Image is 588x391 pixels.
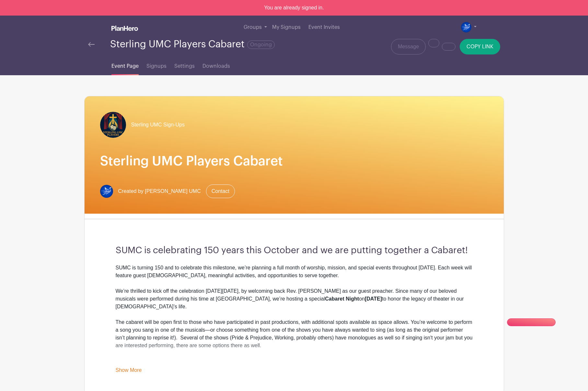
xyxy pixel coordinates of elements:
[100,153,488,169] h1: Sterling UMC Players Cabaret
[174,62,195,70] span: Settings
[365,296,382,302] strong: [DATE]
[272,25,301,30] span: My Signups
[460,39,500,54] button: COPY LINK
[270,16,303,39] a: My Signups
[131,121,185,129] span: Sterling UMC Sign-Ups
[116,245,473,256] h3: SUMC is celebrating 150 years this October and we are putting together a Cabaret!
[116,367,142,375] a: Show More
[325,296,359,302] strong: Cabaret Night
[398,43,419,51] span: Message
[116,264,473,287] div: SUMC is turning 150 and to celebrate this milestone, we’re planning a full month of worship, miss...
[146,54,167,75] a: Signups
[244,25,262,30] span: Groups
[308,25,340,30] span: Event Invites
[111,54,139,75] a: Event Page
[100,185,113,198] img: Sterl%20ng%20YOU.png
[118,187,201,195] span: Created by [PERSON_NAME] UMC
[202,62,230,70] span: Downloads
[111,62,139,70] span: Event Page
[110,39,275,50] div: Sterling UMC Players Cabaret
[202,54,230,75] a: Downloads
[174,54,195,75] a: Settings
[100,112,126,138] img: Copy%20of%20STERLINGUMC%20(18).png
[306,16,342,39] a: Event Invites
[461,22,471,32] img: Sterl%20ng%20YOU.png
[247,41,275,49] span: Ongoing
[88,42,95,47] img: back-arrow-29a5d9b10d5bd6ae65dc969a981735edf675c4d7a1fe02e03b50dbd4ba3cdb55.svg
[146,62,167,70] span: Signups
[241,16,270,39] a: Groups
[206,184,235,198] a: Contact
[116,287,473,318] div: We’re thrilled to kick off the celebration [DATE][DATE], by welcoming back Rev. [PERSON_NAME] as ...
[111,26,138,31] img: logo_white-6c42ec7e38ccf1d336a20a19083b03d10ae64f83f12c07503d8b9e83406b4c7d.svg
[391,39,426,54] a: Message
[467,44,493,49] span: COPY LINK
